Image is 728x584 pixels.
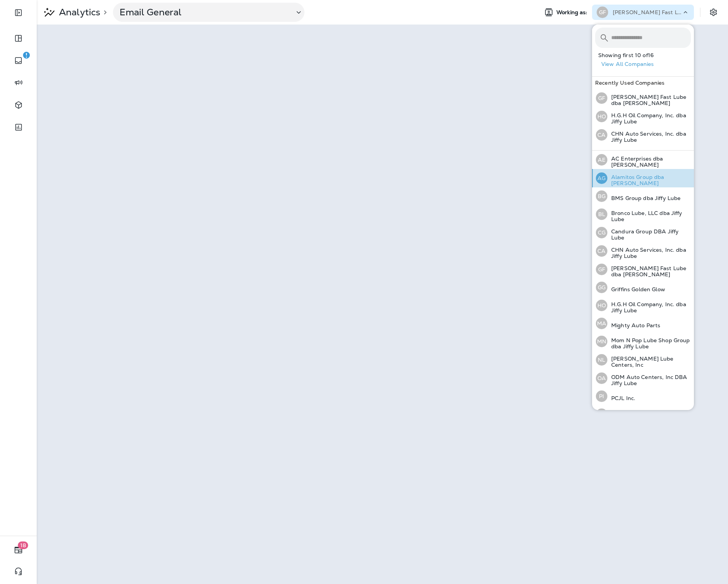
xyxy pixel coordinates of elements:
[596,264,607,275] div: GF
[592,151,694,169] button: AEAC Enterprises dba [PERSON_NAME]
[596,111,607,122] div: HO
[607,337,691,349] p: Mom N Pop Lube Shop Group dba Jiffy Lube
[607,156,691,168] p: AC Enterprises dba [PERSON_NAME]
[607,322,660,328] p: Mighty Auto Parts
[119,7,288,18] p: Email General
[592,187,694,205] button: BGBMS Group dba Jiffy Lube
[592,223,694,242] button: CGCandura Group DBA Jiffy Lube
[592,332,694,351] button: MNMom N Pop Lube Shop Group dba Jiffy Lube
[598,58,694,70] button: View All Companies
[596,354,607,366] div: NL
[596,227,607,238] div: CG
[592,260,694,279] button: GF[PERSON_NAME] Fast Lube dba [PERSON_NAME]
[596,245,607,257] div: CA
[596,129,607,141] div: CA
[592,242,694,260] button: CACHN Auto Services, Inc. dba Jiffy Lube
[596,318,607,329] div: MA
[607,356,691,368] p: [PERSON_NAME] Lube Centers, Inc
[592,77,694,89] div: Recently Used Companies
[592,279,694,296] button: GGGriffins Golden Glow
[592,351,694,369] button: NL[PERSON_NAME] Lube Centers, Inc
[607,210,691,222] p: Bronco Lube, LLC dba Jiffy Lube
[607,131,691,143] p: CHN Auto Services, Inc. dba Jiffy Lube
[607,247,691,259] p: CHN Auto Services, Inc. dba Jiffy Lube
[592,369,694,387] button: OAODM Auto Centers, Inc DBA Jiffy Lube
[100,9,107,15] p: >
[596,282,607,293] div: GG
[592,315,694,332] button: MAMighty Auto Parts
[607,301,691,313] p: H.G.H Oil Company, Inc. dba Jiffy Lube
[607,265,691,277] p: [PERSON_NAME] Fast Lube dba [PERSON_NAME]
[596,172,607,184] div: AG
[592,89,694,107] button: GF[PERSON_NAME] Fast Lube dba [PERSON_NAME]
[596,208,607,220] div: BL
[18,541,28,549] span: 18
[613,9,682,15] p: [PERSON_NAME] Fast Lube dba [PERSON_NAME]
[596,300,607,311] div: HO
[592,126,694,144] button: CACHN Auto Services, Inc. dba Jiffy Lube
[607,395,635,401] p: PCJL Inc.
[607,228,691,241] p: Candura Group DBA Jiffy Lube
[607,94,691,106] p: [PERSON_NAME] Fast Lube dba [PERSON_NAME]
[592,405,694,423] button: SDShire Development & Marketing
[597,7,608,18] div: GF
[707,5,720,19] button: Settings
[592,169,694,187] button: AGAlamitos Group dba [PERSON_NAME]
[592,387,694,405] button: PIPCJL Inc.
[607,112,691,125] p: H.G.H Oil Company, Inc. dba Jiffy Lube
[596,408,607,420] div: SD
[607,174,691,186] p: Alamitos Group dba [PERSON_NAME]
[598,52,694,58] p: Showing first 10 of 16
[592,296,694,315] button: HOH.G.H Oil Company, Inc. dba Jiffy Lube
[596,154,607,166] div: AE
[592,205,694,223] button: BLBronco Lube, LLC dba Jiffy Lube
[607,374,691,386] p: ODM Auto Centers, Inc DBA Jiffy Lube
[8,5,29,20] button: Expand Sidebar
[596,372,607,384] div: OA
[596,390,607,402] div: PI
[596,190,607,202] div: BG
[56,7,100,18] p: Analytics
[596,336,607,347] div: MN
[596,92,607,104] div: GF
[592,107,694,126] button: HOH.G.H Oil Company, Inc. dba Jiffy Lube
[556,9,589,16] span: Working as:
[8,542,29,558] button: 18
[607,195,681,201] p: BMS Group dba Jiffy Lube
[607,286,665,292] p: Griffins Golden Glow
